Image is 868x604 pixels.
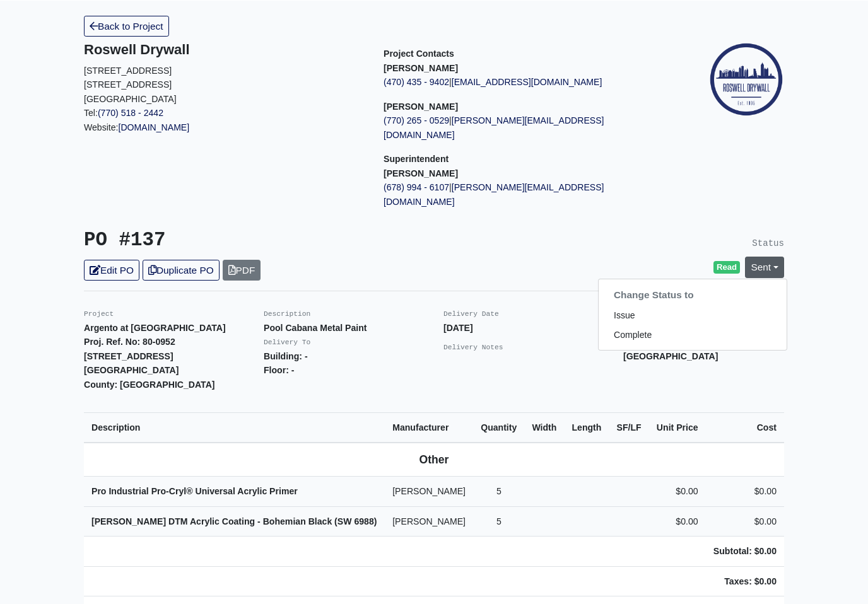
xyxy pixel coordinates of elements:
[564,412,609,443] th: Length
[84,42,365,134] div: Website:
[473,412,524,443] th: Quantity
[443,344,503,351] small: Delivery Notes
[264,365,294,375] strong: Floor: -
[384,49,454,59] span: Project Contacts
[473,477,524,507] td: 5
[264,310,310,318] small: Description
[419,453,449,466] b: Other
[84,92,365,107] p: [GEOGRAPHIC_DATA]
[473,506,524,537] td: 5
[706,477,784,507] td: $0.00
[91,516,377,526] strong: [PERSON_NAME] DTM Acrylic Coating - Bohemian Black (SW 6988)
[706,566,784,596] td: Taxes: $0.00
[119,122,190,132] a: [DOMAIN_NAME]
[384,115,604,140] a: [PERSON_NAME][EMAIL_ADDRESS][DOMAIN_NAME]
[384,180,664,209] p: |
[84,229,425,252] h3: PO #137
[84,412,385,443] th: Description
[84,351,173,361] strong: [STREET_ADDRESS]
[384,154,449,164] span: Superintendent
[443,323,473,333] strong: [DATE]
[599,325,787,345] a: Complete
[84,260,139,281] a: Edit PO
[599,284,787,306] h6: Change Status to
[384,168,458,178] strong: [PERSON_NAME]
[385,412,473,443] th: Manufacturer
[599,306,787,326] a: Issue
[524,412,564,443] th: Width
[84,323,226,333] strong: Argento at [GEOGRAPHIC_DATA]
[91,486,298,496] strong: Pro Industrial Pro-Cryl® Universal Acrylic Primer
[84,380,215,390] strong: County: [GEOGRAPHIC_DATA]
[384,75,664,90] p: |
[84,337,175,347] strong: Proj. Ref. No: 80-0952
[84,106,365,120] p: Tel:
[384,102,458,112] strong: [PERSON_NAME]
[452,77,602,87] a: [EMAIL_ADDRESS][DOMAIN_NAME]
[752,238,784,248] small: Status
[84,365,179,375] strong: [GEOGRAPHIC_DATA]
[649,477,706,507] td: $0.00
[598,279,787,351] div: [PERSON_NAME]
[264,351,308,361] strong: Building: -
[706,537,784,567] td: Subtotal: $0.00
[385,506,473,537] td: [PERSON_NAME]
[713,261,741,274] span: Read
[649,412,706,443] th: Unit Price
[745,257,784,277] a: Sent
[384,115,449,125] a: (770) 265 - 0529
[264,339,310,346] small: Delivery To
[98,108,163,118] a: (770) 518 - 2442
[384,182,604,207] a: [PERSON_NAME][EMAIL_ADDRESS][DOMAIN_NAME]
[84,64,365,78] p: [STREET_ADDRESS]
[649,506,706,537] td: $0.00
[84,78,365,92] p: [STREET_ADDRESS]
[443,310,499,318] small: Delivery Date
[706,412,784,443] th: Cost
[84,42,365,58] h5: Roswell Drywall
[264,323,367,333] strong: Pool Cabana Metal Paint
[143,260,220,281] a: Duplicate PO
[384,113,664,142] p: |
[84,16,169,37] a: Back to Project
[706,506,784,537] td: $0.00
[609,412,649,443] th: SF/LF
[223,260,261,281] a: PDF
[385,477,473,507] td: [PERSON_NAME]
[384,77,449,87] a: (470) 435 - 9402
[84,310,114,318] small: Project
[384,182,449,192] a: (678) 994 - 6107
[384,63,458,73] strong: [PERSON_NAME]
